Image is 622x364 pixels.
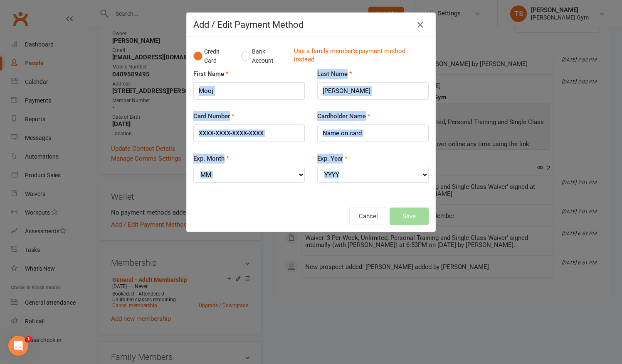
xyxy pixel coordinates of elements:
[349,208,388,225] button: Cancel
[193,20,429,30] h4: Add / Edit Payment Method
[193,69,229,79] label: First Name
[8,336,28,356] iframe: Intercom live chat
[193,44,232,69] button: Credit Card
[193,125,305,142] input: XXXX-XXXX-XXXX-XXXX
[414,18,427,32] button: Close
[317,111,370,121] label: Cardholder Name
[193,154,229,164] label: Exp. Month
[294,47,425,66] a: Use a family member's payment method instead
[241,44,287,69] button: Bank Account
[317,154,348,164] label: Exp. Year
[317,125,429,142] input: Name on card
[193,111,234,121] label: Card Number
[25,336,32,342] span: 1
[317,69,352,79] label: Last Name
